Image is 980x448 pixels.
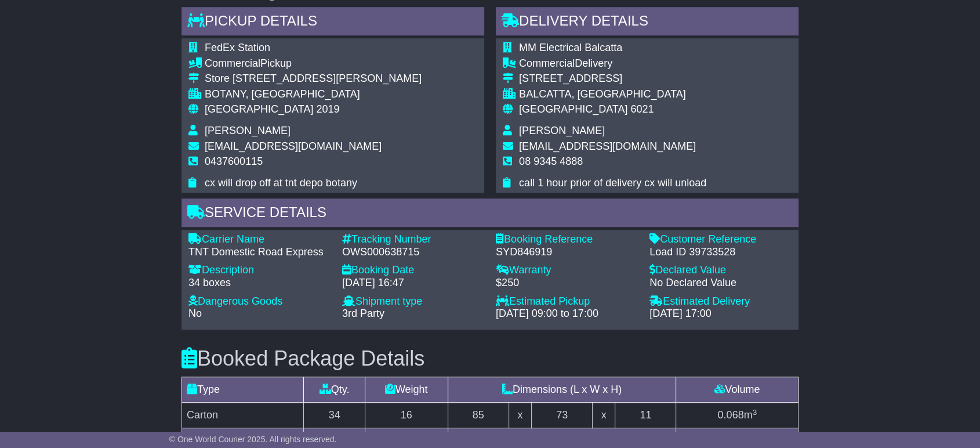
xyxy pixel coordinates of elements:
div: Dangerous Goods [188,295,331,308]
div: Load ID 39733528 [649,246,792,259]
div: SYD846919 [496,246,638,259]
td: m [676,403,798,428]
span: Commercial [205,57,260,69]
span: call 1 hour prior of delivery cx will unload [519,177,706,189]
span: 3rd Party [342,308,384,319]
div: Delivery [519,57,706,70]
div: OWS000638715 [342,246,484,259]
td: 11 [615,403,676,428]
div: Tracking Number [342,233,484,246]
div: Estimated Pickup [496,295,638,308]
div: Pickup [205,57,422,70]
span: 08 9345 4888 [519,156,583,167]
div: Estimated Delivery [649,295,792,308]
td: 16 [365,403,448,428]
td: x [509,403,531,428]
div: Pickup Details [182,7,484,38]
div: BOTANY, [GEOGRAPHIC_DATA] [205,88,422,101]
div: Service Details [182,198,798,230]
td: 73 [531,403,592,428]
div: Shipment type [342,295,484,308]
span: 0.068 [717,409,743,421]
div: Customer Reference [649,233,792,246]
div: $250 [496,277,638,290]
td: Carton [182,403,304,428]
span: cx will drop off at tnt depo botany [205,177,357,189]
span: 6021 [630,103,654,115]
div: [DATE] 16:47 [342,277,484,290]
td: Volume [676,377,798,403]
div: [DATE] 17:00 [649,308,792,320]
span: [PERSON_NAME] [205,125,291,136]
td: x [593,403,615,428]
div: Declared Value [649,264,792,277]
span: 0437600115 [205,156,263,167]
span: [PERSON_NAME] [519,125,605,136]
div: No Declared Value [649,277,792,290]
td: Qty. [304,377,365,403]
td: 34 [304,403,365,428]
div: [STREET_ADDRESS] [519,73,706,85]
span: 2019 [316,103,339,115]
div: Delivery Details [496,7,798,38]
td: 85 [448,403,509,428]
div: Description [188,264,331,277]
span: [GEOGRAPHIC_DATA] [205,103,313,115]
td: Dimensions (L x W x H) [448,377,676,403]
span: FedEx Station [205,42,270,53]
span: © One World Courier 2025. All rights reserved. [169,435,337,444]
span: [EMAIL_ADDRESS][DOMAIN_NAME] [205,140,382,152]
sup: 3 [752,408,757,417]
h3: Booked Package Details [182,347,798,370]
div: TNT Domestic Road Express [188,246,331,259]
div: Booking Reference [496,233,638,246]
div: Booking Date [342,264,484,277]
td: Weight [365,377,448,403]
div: Store [STREET_ADDRESS][PERSON_NAME] [205,73,422,85]
span: [GEOGRAPHIC_DATA] [519,103,627,115]
span: MM Electrical Balcatta [519,42,622,53]
div: Warranty [496,264,638,277]
td: Type [182,377,304,403]
div: Carrier Name [188,233,331,246]
div: [DATE] 09:00 to 17:00 [496,308,638,320]
div: BALCATTA, [GEOGRAPHIC_DATA] [519,88,706,101]
span: [EMAIL_ADDRESS][DOMAIN_NAME] [519,140,696,152]
span: Commercial [519,57,575,69]
div: 34 boxes [188,277,331,290]
span: No [188,308,202,319]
